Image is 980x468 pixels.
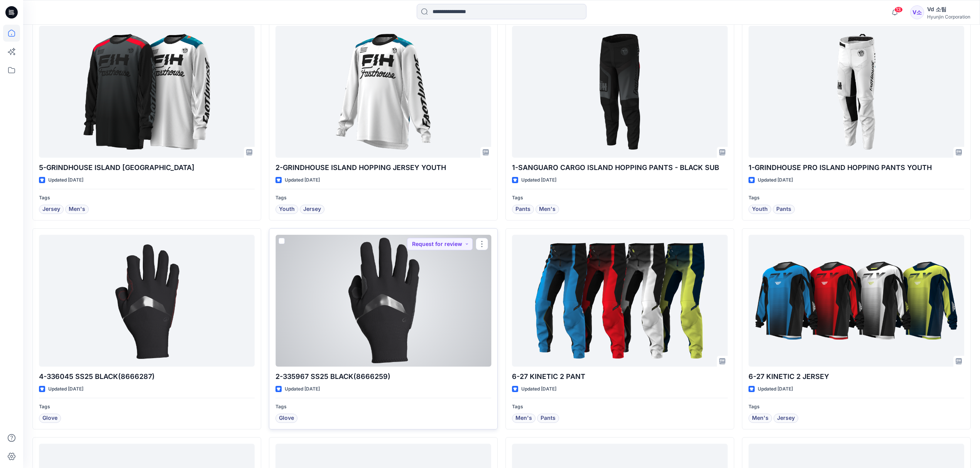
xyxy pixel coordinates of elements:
[303,205,321,214] span: Jersey
[69,205,85,214] span: Men's
[275,162,491,173] p: 2-GRINDHOUSE ISLAND HOPPING JERSEY YOUTH
[285,176,320,184] p: Updated [DATE]
[512,403,728,411] p: Tags
[512,371,728,382] p: 6-27 KINETIC 2 PANT
[39,403,255,411] p: Tags
[539,205,556,214] span: Men's
[927,5,970,14] div: Vd 소팀
[39,162,255,173] p: 5-GRINDHOUSE ISLAND [GEOGRAPHIC_DATA]
[285,385,320,393] p: Updated [DATE]
[515,414,532,423] span: Men's
[521,385,556,393] p: Updated [DATE]
[749,235,964,367] a: 6-27 KINETIC 2 JERSEY
[48,385,83,393] p: Updated [DATE]
[521,176,556,184] p: Updated [DATE]
[279,205,295,214] span: Youth
[42,205,60,214] span: Jersey
[777,414,795,423] span: Jersey
[758,385,793,393] p: Updated [DATE]
[512,194,728,202] p: Tags
[894,7,903,13] span: 13
[39,194,255,202] p: Tags
[279,414,294,423] span: Glove
[749,371,964,382] p: 6-27 KINETIC 2 JERSEY
[42,414,57,423] span: Glove
[512,26,728,158] a: 1-SANGUARO CARGO ISLAND HOPPING PANTS - BLACK SUB
[749,403,964,411] p: Tags
[758,176,793,184] p: Updated [DATE]
[512,162,728,173] p: 1-SANGUARO CARGO ISLAND HOPPING PANTS - BLACK SUB
[39,235,255,367] a: 4-336045 SS25 BLACK(8666287)
[275,194,491,202] p: Tags
[39,371,255,382] p: 4-336045 SS25 BLACK(8666287)
[749,194,964,202] p: Tags
[927,14,970,20] div: Hyunjin Corporation
[749,162,964,173] p: 1-GRINDHOUSE PRO ISLAND HOPPING PANTS YOUTH
[39,26,255,158] a: 5-GRINDHOUSE ISLAND HOPPING JERSEY
[752,414,769,423] span: Men's
[275,403,491,411] p: Tags
[541,414,556,423] span: Pants
[275,371,491,382] p: 2-335967 SS25 BLACK(8666259)
[512,235,728,367] a: 6-27 KINETIC 2 PANT
[275,235,491,367] a: 2-335967 SS25 BLACK(8666259)
[48,176,83,184] p: Updated [DATE]
[752,205,768,214] span: Youth
[275,26,491,158] a: 2-GRINDHOUSE ISLAND HOPPING JERSEY YOUTH
[910,5,924,19] div: V소
[776,205,791,214] span: Pants
[515,205,531,214] span: Pants
[749,26,964,158] a: 1-GRINDHOUSE PRO ISLAND HOPPING PANTS YOUTH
